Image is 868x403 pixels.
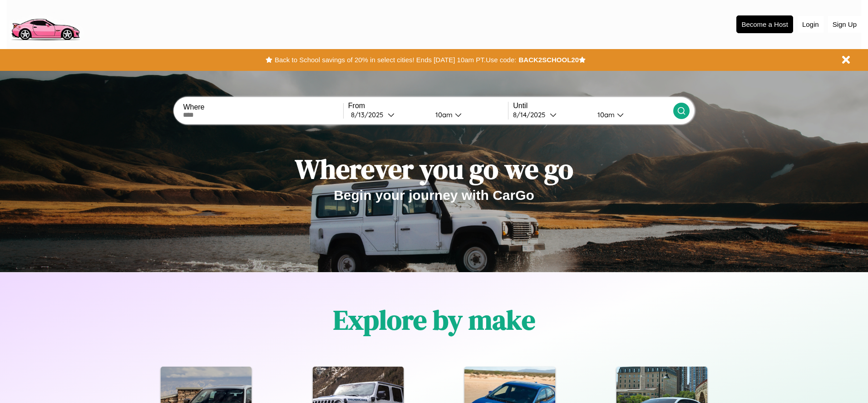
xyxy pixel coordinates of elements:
div: 10am [593,110,617,119]
button: 10am [590,110,673,119]
label: Until [513,102,673,110]
div: 8 / 14 / 2025 [513,110,550,119]
button: 8/13/2025 [348,110,428,119]
div: 8 / 13 / 2025 [351,110,388,119]
button: Back to School savings of 20% in select cities! Ends [DATE] 10am PT.Use code: [272,54,518,66]
img: logo [7,5,84,43]
button: Become a Host [736,15,793,33]
button: Login [798,16,824,33]
h1: Explore by make [333,301,535,338]
b: BACK2SCHOOL20 [518,56,579,64]
button: Sign Up [828,16,861,33]
label: From [348,102,508,110]
div: 10am [431,110,455,119]
button: 10am [428,110,508,119]
label: Where [183,103,343,111]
